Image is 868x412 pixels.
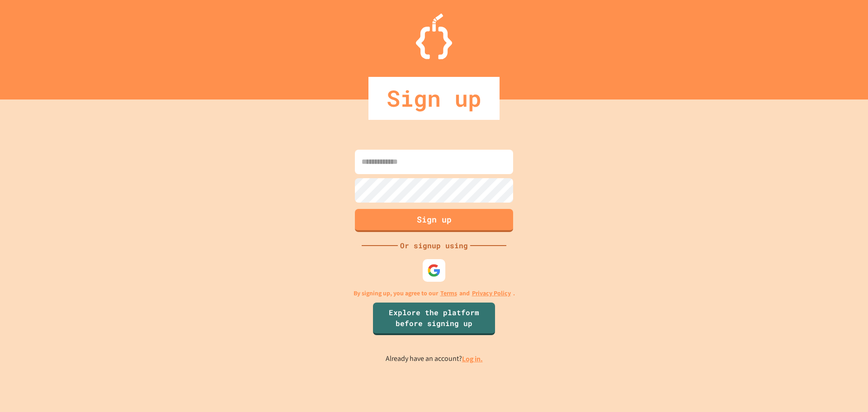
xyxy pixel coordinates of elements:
[416,14,452,59] img: Logo.svg
[462,354,483,364] a: Log in.
[368,77,500,120] div: Sign up
[427,264,441,277] img: google-icon.svg
[373,303,495,335] a: Explore the platform before signing up
[355,209,513,232] button: Sign up
[398,240,470,251] div: Or signup using
[440,289,457,298] a: Terms
[354,289,515,298] p: By signing up, you agree to our and .
[472,289,511,298] a: Privacy Policy
[386,353,483,365] p: Already have an account?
